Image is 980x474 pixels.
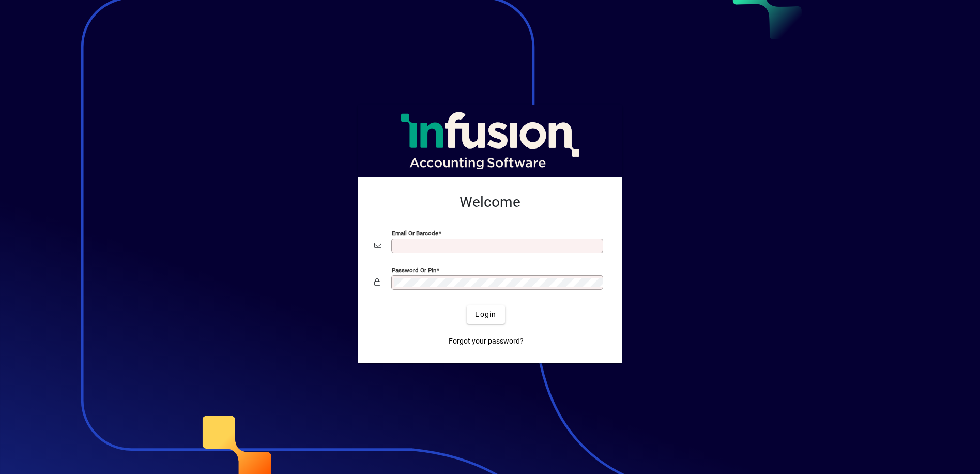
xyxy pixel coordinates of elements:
[392,229,438,236] mat-label: Email or Barcode
[445,332,528,351] a: Forgot your password?
[449,336,524,347] span: Forgot your password?
[392,266,436,273] mat-label: Password or Pin
[467,305,504,324] button: Login
[475,309,496,320] span: Login
[374,194,606,211] h2: Welcome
